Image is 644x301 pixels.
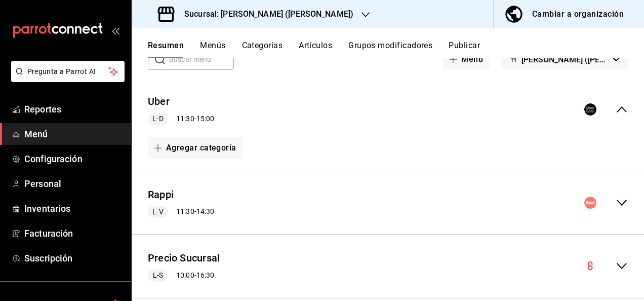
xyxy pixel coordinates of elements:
div: 11:30 - 15:00 [148,113,214,125]
button: Menús [200,41,225,58]
span: L-S [149,270,167,281]
button: [PERSON_NAME] ([PERSON_NAME]) [501,49,628,70]
button: Publicar [449,41,480,58]
span: L-D [148,114,167,124]
div: 11:30 - 14:30 [148,206,214,218]
span: [PERSON_NAME] ([PERSON_NAME]) [521,55,609,64]
button: open_drawer_menu [111,26,119,34]
div: 10:00 - 16:30 [148,270,220,282]
span: L-V [148,207,167,217]
span: Personal [24,177,123,191]
button: Artículos [299,41,332,58]
div: collapse-menu-row [132,243,644,290]
span: Menú [24,127,123,141]
button: Agregar categoría [148,137,243,159]
span: Reportes [24,102,123,116]
button: Resumen [148,41,184,58]
span: Suscripción [24,251,123,265]
div: navigation tabs [148,41,644,58]
span: Configuración [24,152,123,166]
input: Buscar menú [169,49,234,69]
span: Inventarios [24,202,123,215]
button: Menú [443,49,489,70]
span: Facturación [24,227,123,240]
h3: Sucursal: [PERSON_NAME] ([PERSON_NAME]) [176,8,353,20]
button: Grupos modificadores [348,41,432,58]
div: collapse-menu-row [132,179,644,227]
button: Pregunta a Parrot AI [11,61,125,82]
button: Rappi [148,187,174,202]
button: Categorías [242,41,283,58]
div: Cambiar a organización [532,7,624,21]
button: Uber [148,94,170,109]
a: Pregunta a Parrot AI [7,73,125,84]
button: Precio Sucursal [148,251,220,266]
div: collapse-menu-row [132,86,644,133]
span: Pregunta a Parrot AI [27,66,109,77]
